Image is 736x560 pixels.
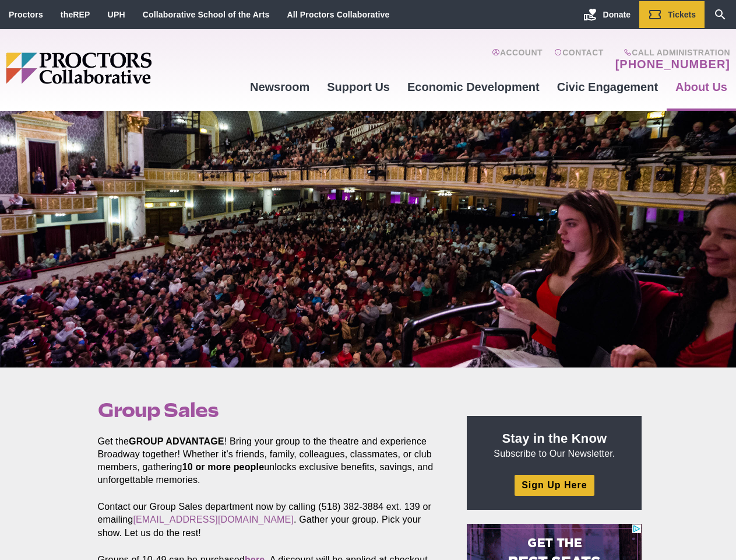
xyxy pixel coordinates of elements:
p: Get the ! Bring your group to the theatre and experience Broadway together! Whether it’s friends,... [98,435,441,487]
h1: Group Sales [98,399,441,421]
a: Newsroom [241,71,318,103]
a: [PHONE_NUMBER] [615,57,730,71]
a: Proctors [9,10,43,19]
a: [EMAIL_ADDRESS][DOMAIN_NAME] [133,514,294,524]
a: theREP [61,10,90,19]
a: Civic Engagement [548,71,667,103]
img: Proctors logo [6,52,241,84]
a: Account [492,48,543,71]
a: Contact [554,48,604,71]
span: Donate [603,10,631,19]
a: Sign Up Here [515,475,594,495]
a: Search [705,1,736,28]
span: Tickets [668,10,696,19]
p: Subscribe to Our Newsletter. [481,430,628,460]
a: About Us [667,71,736,103]
a: UPH [108,10,125,19]
a: Collaborative School of the Arts [143,10,270,19]
a: Support Us [318,71,399,103]
a: Economic Development [399,71,548,103]
strong: GROUP ADVANTAGE [129,436,224,446]
p: Contact our Group Sales department now by calling (518) 382-3884 ext. 139 or emailing . Gather yo... [98,501,441,539]
strong: 10 or more people [182,462,265,472]
strong: Stay in the Know [502,431,607,446]
a: Donate [575,1,639,28]
a: Tickets [639,1,705,28]
a: All Proctors Collaborative [287,10,389,19]
span: Call Administration [612,48,730,57]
